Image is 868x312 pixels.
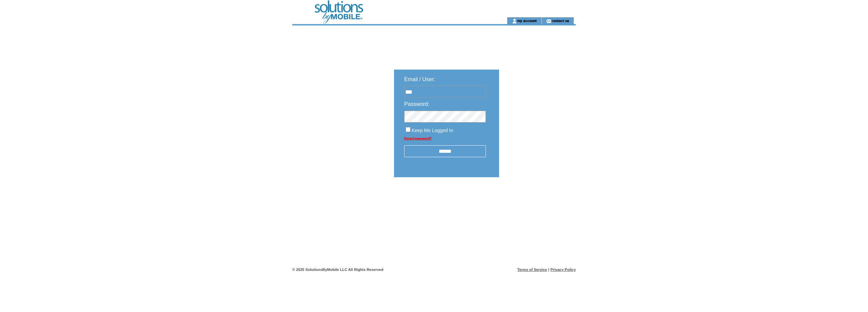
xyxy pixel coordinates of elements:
[404,76,435,82] span: Email / User:
[546,18,551,24] img: contact_us_icon.gif;jsessionid=337B572B6B418E1EF8AA6D04E1002C3A
[512,18,517,24] img: account_icon.gif;jsessionid=337B572B6B418E1EF8AA6D04E1002C3A
[548,268,549,272] span: |
[292,268,383,272] span: © 2025 SolutionsByMobile LLC All Rights Reserved
[551,18,569,23] a: contact us
[404,136,432,140] a: Forgot password?
[412,128,453,133] span: Keep Me Logged In
[404,101,430,107] span: Password:
[519,194,553,203] img: transparent.png;jsessionid=337B572B6B418E1EF8AA6D04E1002C3A
[517,18,537,23] a: my account
[517,268,547,272] a: Terms of Service
[550,268,576,272] a: Privacy Policy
